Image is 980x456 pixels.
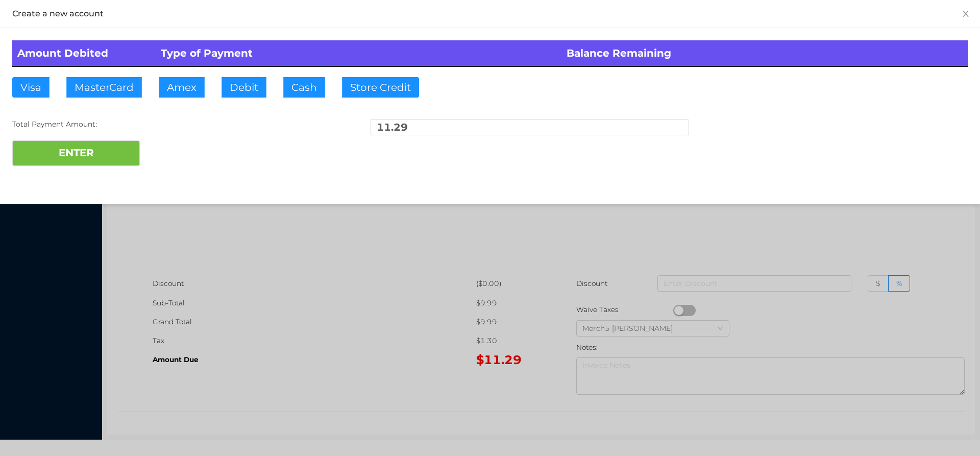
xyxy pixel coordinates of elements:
button: ENTER [12,140,140,166]
div: Create a new account [12,8,968,19]
th: Type of Payment [156,40,562,66]
button: MasterCard [66,77,142,98]
button: Debit [222,77,266,98]
th: Amount Debited [12,40,156,66]
button: Visa [12,77,50,98]
button: Amex [159,77,205,98]
div: Total Payment Amount: [12,119,331,130]
th: Balance Remaining [561,40,968,66]
i: icon: close [962,10,970,18]
button: Store Credit [342,77,419,98]
button: Cash [283,77,325,98]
